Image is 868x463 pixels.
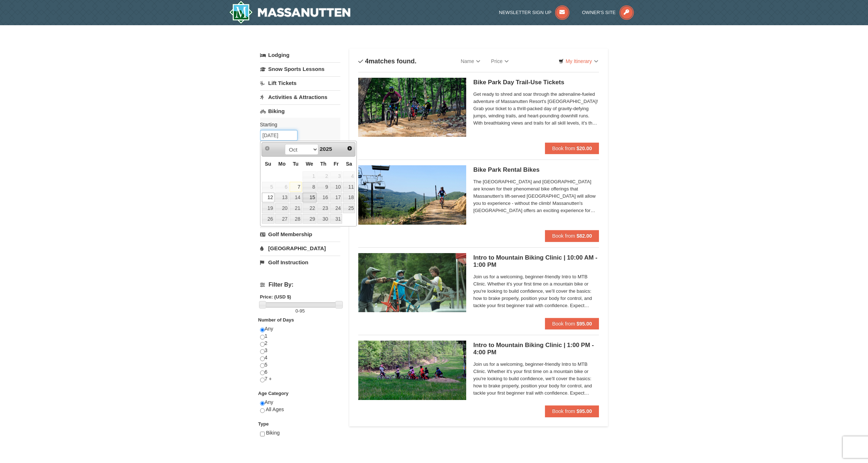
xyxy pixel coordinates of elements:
span: Biking [266,430,280,436]
strong: Price: (USD $) [260,294,291,300]
span: Saturday [346,161,352,167]
a: 9 [317,182,330,192]
a: 24 [330,203,342,213]
button: Book from $20.00 [545,143,599,154]
img: Massanutten Resort Logo [229,1,351,24]
span: 2 [317,171,330,181]
span: 5 [262,182,274,192]
a: Massanutten Resort [229,1,351,24]
span: Sunday [265,161,271,167]
strong: Number of Days [258,317,294,323]
a: Activities & Attractions [260,90,340,104]
a: 12 [262,193,274,203]
div: Any [260,399,340,421]
a: Owner's Site [582,10,634,15]
a: 19 [262,203,274,213]
span: Monday [278,161,286,167]
a: 22 [303,203,317,213]
span: Friday [334,161,339,167]
h5: Bike Park Rental Bikes [473,166,599,174]
a: 7 [290,182,302,192]
a: 31 [330,214,342,224]
span: Book from [552,408,575,414]
a: 18 [343,193,355,203]
button: Book from $95.00 [545,318,599,329]
img: 6619923-15-103d8a09.jpg [358,165,466,224]
span: Book from [552,233,575,239]
span: All Ages [266,406,284,412]
a: 16 [317,193,330,203]
a: 11 [343,182,355,192]
a: Lodging [260,49,340,62]
a: Snow Sports Lessons [260,62,340,76]
a: Biking [260,104,340,118]
a: Golf Membership [260,228,340,241]
a: 15 [303,193,317,203]
span: Book from [552,145,575,151]
a: 26 [262,214,274,224]
span: Join us for a welcoming, beginner-friendly Intro to MTB Clinic. Whether it's your first time on a... [473,361,599,397]
span: Prev [264,145,270,151]
span: 1 [303,171,317,181]
span: Tuesday [293,161,299,167]
a: 14 [290,193,302,203]
strong: $95.00 [577,321,592,327]
label: Starting [260,121,335,128]
h5: Intro to Mountain Biking Clinic | 1:00 PM - 4:00 PM [473,342,599,356]
strong: $82.00 [577,233,592,239]
span: Thursday [320,161,326,167]
a: 10 [330,182,342,192]
img: 6619923-41-e7b00406.jpg [358,253,466,312]
h4: matches found. [358,58,417,65]
a: Lift Tickets [260,76,340,90]
a: 20 [275,203,289,213]
span: The [GEOGRAPHIC_DATA] and [GEOGRAPHIC_DATA] are known for their phenomenal bike offerings that Ma... [473,178,599,214]
span: Book from [552,321,575,327]
span: 6 [275,182,289,192]
a: 30 [317,214,330,224]
button: Book from $82.00 [545,230,599,242]
img: 6619923-43-a0aa2a2a.jpg [358,341,466,400]
div: Any 1 2 3 4 5 6 7 + [260,325,340,390]
span: 4 [365,58,369,65]
span: Get ready to shred and soar through the adrenaline-fueled adventure of Massanutten Resort's [GEOG... [473,91,599,127]
span: Join us for a welcoming, beginner-friendly Intro to MTB Clinic. Whether it's your first time on a... [473,273,599,309]
h5: Intro to Mountain Biking Clinic | 10:00 AM - 1:00 PM [473,254,599,269]
span: Owner's Site [582,10,616,15]
strong: $20.00 [577,145,592,151]
strong: Type [258,421,269,427]
h5: Bike Park Day Trail-Use Tickets [473,79,599,86]
img: 6619923-14-67e0640e.jpg [358,78,466,137]
h4: Filter By: [260,282,340,288]
span: 95 [300,308,305,314]
a: 28 [290,214,302,224]
strong: Age Category [258,391,289,396]
span: Next [347,145,353,151]
a: 8 [303,182,317,192]
a: Newsletter Sign Up [499,10,569,15]
a: Next [345,143,355,153]
a: [GEOGRAPHIC_DATA] [260,242,340,255]
a: 13 [275,193,289,203]
span: 3 [330,171,342,181]
a: Prev [263,143,273,153]
a: 27 [275,214,289,224]
a: 23 [317,203,330,213]
span: 2025 [320,146,332,152]
a: 17 [330,193,342,203]
label: - [260,307,340,315]
a: Price [486,54,514,68]
a: 21 [290,203,302,213]
a: Golf Instruction [260,256,340,269]
span: 4 [343,171,355,181]
strong: $95.00 [577,408,592,414]
a: Name [455,54,486,68]
a: 25 [343,203,355,213]
span: 0 [295,308,298,314]
a: My Itinerary [554,56,603,67]
button: Book from $95.00 [545,405,599,417]
span: Newsletter Sign Up [499,10,551,15]
span: Wednesday [306,161,313,167]
a: 29 [303,214,317,224]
